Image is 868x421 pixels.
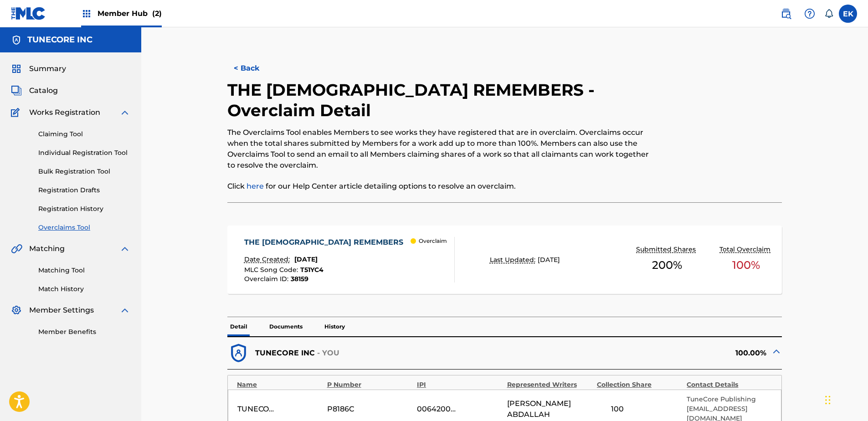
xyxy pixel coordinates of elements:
[777,5,795,23] a: Public Search
[38,284,130,294] a: Match History
[291,275,308,283] span: 38159
[38,204,130,214] a: Registration History
[227,57,282,80] button: < Back
[29,63,66,74] span: Summary
[38,167,130,176] a: Bulk Registration Tool
[719,245,773,254] p: Total Overclaim
[255,348,315,359] p: TUNECORE INC
[38,129,130,139] a: Claiming Tool
[227,127,654,171] p: The Overclaims Tool enables Members to see works they have registered that are in overclaim. Over...
[11,85,22,96] img: Catalog
[801,5,819,23] div: Help
[29,305,94,316] span: Member Settings
[29,107,100,118] span: Works Registration
[804,8,815,19] img: help
[27,35,92,45] h5: TUNECORE INC
[98,8,162,19] span: Member Hub
[538,256,560,264] span: [DATE]
[227,317,250,336] p: Detail
[38,223,130,232] a: Overclaims Tool
[11,63,66,74] a: SummarySummary
[687,380,772,390] div: Contact Details
[38,185,130,195] a: Registration Drafts
[227,181,654,192] p: Click for our Help Center article detailing options to resolve an overclaim.
[244,266,300,274] span: MLC Song Code :
[38,327,130,337] a: Member Benefits
[247,182,264,190] a: here
[237,380,322,390] div: Name
[824,9,833,18] div: Notifications
[11,107,23,118] img: Works Registration
[11,85,58,96] a: CatalogCatalog
[652,257,682,273] span: 200 %
[505,342,782,365] div: 100.00%
[636,245,698,254] p: Submitted Shares
[227,342,250,365] img: dfb38c8551f6dcc1ac04.svg
[152,9,162,18] span: (2)
[11,35,22,46] img: Accounts
[244,255,292,264] p: Date Created:
[244,275,291,283] span: Overclaim ID :
[507,398,592,420] span: [PERSON_NAME] ABDALLAH
[11,63,22,74] img: Summary
[119,107,130,118] img: expand
[825,386,831,414] div: Drag
[38,266,130,275] a: Matching Tool
[507,380,592,390] div: Represented Writers
[267,317,305,336] p: Documents
[490,255,538,265] p: Last Updated:
[417,380,502,390] div: IPI
[227,80,654,121] h2: THE [DEMOGRAPHIC_DATA] REMEMBERS - Overclaim Detail
[81,8,92,19] img: Top Rightsholders
[119,305,130,316] img: expand
[322,317,348,336] p: History
[317,348,340,359] p: - YOU
[781,8,791,19] img: search
[300,266,324,274] span: T51YC4
[11,7,46,20] img: MLC Logo
[822,377,868,421] iframe: Chat Widget
[29,243,65,254] span: Matching
[294,255,318,263] span: [DATE]
[327,380,412,390] div: P Number
[29,85,58,96] span: Catalog
[11,243,22,254] img: Matching
[687,395,772,404] p: TuneCore Publishing
[119,243,130,254] img: expand
[771,346,782,357] img: expand-cell-toggle
[419,237,447,245] p: Overclaim
[842,278,868,351] iframe: Resource Center
[839,5,857,23] div: User Menu
[732,257,760,273] span: 100 %
[227,226,782,294] a: THE [DEMOGRAPHIC_DATA] REMEMBERSDate Created:[DATE]MLC Song Code:T51YC4Overclaim ID:38159 Overcla...
[597,380,682,390] div: Collection Share
[11,305,22,316] img: Member Settings
[38,148,130,158] a: Individual Registration Tool
[244,237,408,248] div: THE [DEMOGRAPHIC_DATA] REMEMBERS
